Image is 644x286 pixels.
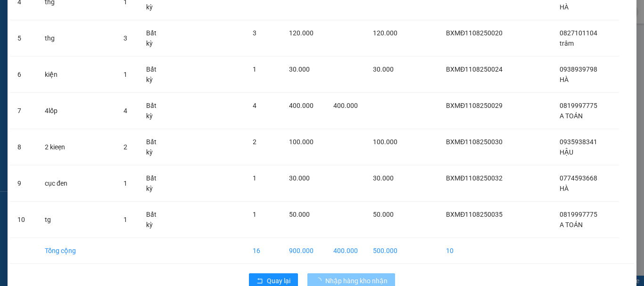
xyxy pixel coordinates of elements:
[560,174,597,182] span: 0774593668
[560,65,597,73] span: 0938939798
[124,71,127,78] span: 1
[560,148,573,156] span: HẬU
[560,138,597,146] span: 0935938341
[124,143,127,151] span: 2
[326,238,365,264] td: 400.000
[245,238,281,264] td: 16
[37,93,116,129] td: 4lốp
[253,102,256,109] span: 4
[139,20,171,57] td: Bất kỳ
[124,107,127,114] span: 4
[10,129,37,165] td: 8
[446,174,503,182] span: BXMĐ1108250032
[560,112,583,120] span: A TOÁN
[446,138,503,146] span: BXMĐ1108250030
[446,102,503,109] span: BXMĐ1108250029
[289,65,310,73] span: 30.000
[253,65,256,73] span: 1
[333,102,358,109] span: 400.000
[560,3,569,11] span: HÀ
[438,238,510,264] td: 10
[139,57,171,93] td: Bất kỳ
[315,278,325,284] span: loading
[373,138,397,146] span: 100.000
[281,238,326,264] td: 900.000
[560,102,597,109] span: 0819997775
[560,40,574,47] span: trâm
[560,211,597,218] span: 0819997775
[253,174,256,182] span: 1
[289,174,310,182] span: 30.000
[560,29,597,37] span: 0827101104
[139,93,171,129] td: Bất kỳ
[256,278,263,285] span: rollback
[253,211,256,218] span: 1
[253,29,256,37] span: 3
[37,202,116,238] td: tg
[373,174,394,182] span: 30.000
[10,202,37,238] td: 10
[124,34,127,42] span: 3
[446,211,503,218] span: BXMĐ1108250035
[253,138,256,146] span: 2
[560,185,569,192] span: HÀ
[124,216,127,223] span: 1
[139,202,171,238] td: Bất kỳ
[560,76,569,83] span: HÀ
[10,93,37,129] td: 7
[446,65,503,73] span: BXMĐ1108250024
[124,180,127,187] span: 1
[446,29,503,37] span: BXMĐ1108250020
[373,65,394,73] span: 30.000
[10,57,37,93] td: 6
[289,29,314,37] span: 120.000
[37,238,116,264] td: Tổng cộng
[37,129,116,165] td: 2 kieẹn
[267,276,290,286] span: Quay lại
[289,211,310,218] span: 50.000
[139,129,171,165] td: Bất kỳ
[325,276,388,286] span: Nhập hàng kho nhận
[560,221,583,229] span: A TOÁN
[10,165,37,202] td: 9
[373,211,394,218] span: 50.000
[139,165,171,202] td: Bất kỳ
[373,29,397,37] span: 120.000
[289,138,314,146] span: 100.000
[365,238,405,264] td: 500.000
[289,102,314,109] span: 400.000
[10,20,37,57] td: 5
[37,20,116,57] td: thg
[37,165,116,202] td: cục đen
[37,57,116,93] td: kiện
